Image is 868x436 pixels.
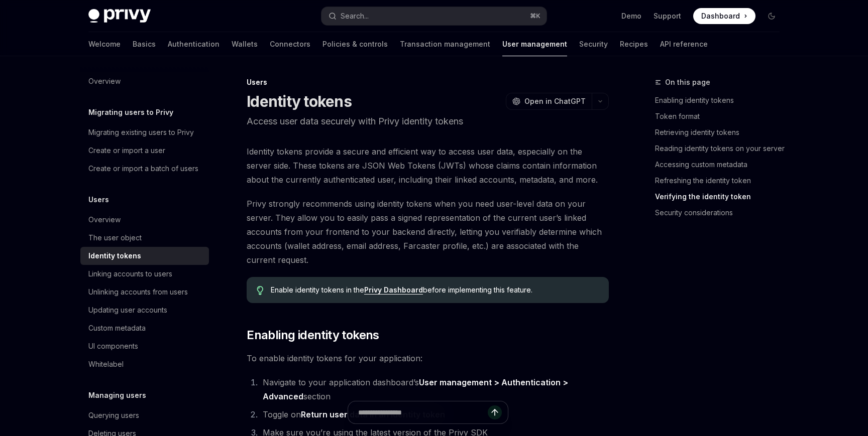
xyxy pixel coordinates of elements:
[579,32,608,56] a: Security
[88,268,172,280] div: Linking accounts to users
[80,229,209,247] a: The user object
[247,144,609,187] span: Identity tokens provide a secure and efficient way to access user data, especially on the server ...
[364,285,423,295] a: Privy Dashboard
[530,12,540,20] span: ⌘ K
[88,75,121,87] div: Overview
[260,375,609,403] li: Navigate to your application dashboard’s section
[665,76,710,88] span: On this page
[80,211,209,229] a: Overview
[247,92,352,110] h1: Identity tokens
[80,406,209,424] a: Querying users
[400,32,490,56] a: Transaction management
[80,247,209,265] a: Identity tokens
[655,108,788,124] a: Token format
[88,144,165,157] div: Create or import a user
[88,32,121,56] a: Welcome
[168,32,220,56] a: Authentication
[247,114,609,128] p: Access user data securely with Privy identity tokens
[88,126,194,138] div: Migrating existing users to Privy
[88,163,198,175] div: Create or import a batch of users
[80,141,209,160] a: Create or import a user
[247,197,609,267] span: Privy strongly recommends using identity tokens when you need user-level data on your server. The...
[88,389,146,401] h5: Managing users
[655,205,788,221] a: Security considerations
[524,96,586,106] span: Open in ChatGPT
[80,319,209,337] a: Custom metadata
[655,92,788,108] a: Enabling identity tokens
[341,10,369,22] div: Search...
[88,232,142,244] div: The user object
[322,32,388,56] a: Policies & controls
[88,409,139,421] div: Querying users
[133,32,156,56] a: Basics
[620,32,648,56] a: Recipes
[80,72,209,90] a: Overview
[321,7,547,25] button: Search...⌘K
[232,32,258,56] a: Wallets
[80,355,209,373] a: Whitelabel
[247,77,609,87] div: Users
[270,32,310,56] a: Connectors
[80,160,209,178] a: Create or import a batch of users
[80,337,209,355] a: UI components
[247,327,379,343] span: Enabling identity tokens
[88,286,188,298] div: Unlinking accounts from users
[80,265,209,283] a: Linking accounts to users
[488,405,502,419] button: Send message
[693,8,755,24] a: Dashboard
[80,283,209,301] a: Unlinking accounts from users
[655,140,788,157] a: Reading identity tokens on your server
[88,9,151,23] img: dark logo
[621,11,641,21] a: Demo
[764,8,780,24] button: Toggle dark mode
[247,351,609,365] span: To enable identity tokens for your application:
[88,358,124,370] div: Whitelabel
[660,32,708,56] a: API reference
[271,285,599,295] span: Enable identity tokens in the before implementing this feature.
[88,340,138,352] div: UI components
[654,11,681,21] a: Support
[257,286,264,295] svg: Tip
[502,32,567,56] a: User management
[88,214,121,226] div: Overview
[655,124,788,140] a: Retrieving identity tokens
[88,106,173,118] h5: Migrating users to Privy
[88,194,109,206] h5: Users
[655,157,788,173] a: Accessing custom metadata
[88,304,167,316] div: Updating user accounts
[506,93,592,110] button: Open in ChatGPT
[88,250,141,262] div: Identity tokens
[88,322,146,334] div: Custom metadata
[701,11,740,21] span: Dashboard
[655,189,788,205] a: Verifying the identity token
[655,173,788,189] a: Refreshing the identity token
[80,123,209,141] a: Migrating existing users to Privy
[80,301,209,319] a: Updating user accounts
